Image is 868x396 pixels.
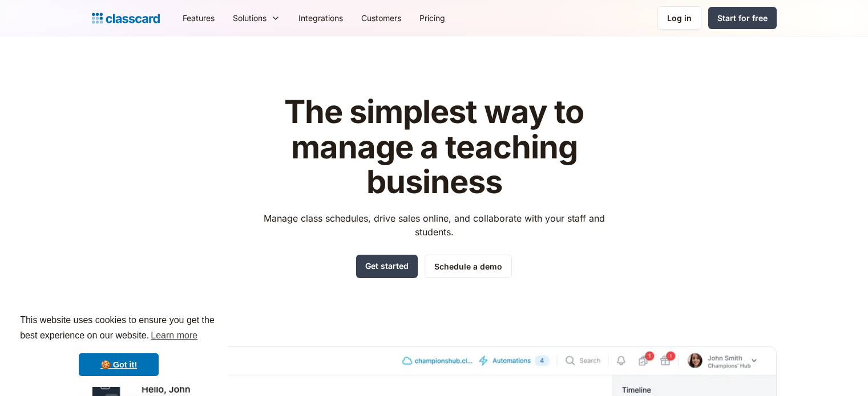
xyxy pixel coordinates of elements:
[20,313,217,344] span: This website uses cookies to ensure you get the best experience on our website.
[233,12,267,24] div: Solutions
[352,5,410,31] a: Customers
[224,5,289,31] div: Solutions
[410,5,454,31] a: Pricing
[9,303,228,387] div: cookieconsent
[92,10,160,26] a: home
[149,327,199,344] a: learn more about cookies
[657,6,701,30] a: Log in
[425,255,512,278] a: Schedule a demo
[173,5,224,31] a: Features
[708,7,777,29] a: Start for free
[289,5,352,31] a: Integrations
[253,211,615,239] p: Manage class schedules, drive sales online, and collaborate with your staff and students.
[253,95,615,200] h1: The simplest way to manage a teaching business
[667,12,692,24] div: Log in
[717,12,768,24] div: Start for free
[356,255,418,278] a: Get started
[79,353,159,376] a: dismiss cookie message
